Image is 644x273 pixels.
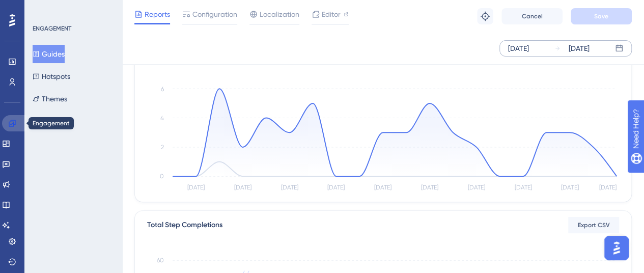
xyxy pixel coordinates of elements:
tspan: 60 [157,257,164,264]
span: Localization [260,8,299,20]
button: Themes [33,90,67,108]
button: Hotspots [33,67,70,86]
tspan: 0 [160,173,164,180]
tspan: [DATE] [421,184,438,191]
tspan: [DATE] [514,184,531,191]
button: Save [571,8,632,24]
button: Cancel [501,8,563,24]
span: Editor [322,8,341,20]
div: Total Step Completions [147,219,222,231]
tspan: [DATE] [599,184,617,191]
tspan: [DATE] [468,184,485,191]
tspan: [DATE] [327,184,345,191]
span: Save [594,12,608,20]
button: Guides [33,45,65,63]
span: Reports [145,8,170,20]
span: Export CSV [578,221,610,229]
iframe: UserGuiding AI Assistant Launcher [601,233,632,263]
div: [DATE] [508,42,529,54]
tspan: 8 [160,59,164,66]
span: Need Help? [24,3,64,15]
tspan: [DATE] [234,184,251,191]
div: ENGAGEMENT [33,24,71,33]
tspan: [DATE] [374,184,391,191]
tspan: [DATE] [561,184,578,191]
span: Configuration [192,8,237,20]
tspan: [DATE] [187,184,205,191]
div: [DATE] [569,42,590,54]
tspan: 6 [161,86,164,93]
span: Cancel [522,12,543,20]
tspan: [DATE] [281,184,298,191]
tspan: 4 [160,115,164,122]
button: Export CSV [568,217,619,233]
tspan: 2 [161,144,164,151]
